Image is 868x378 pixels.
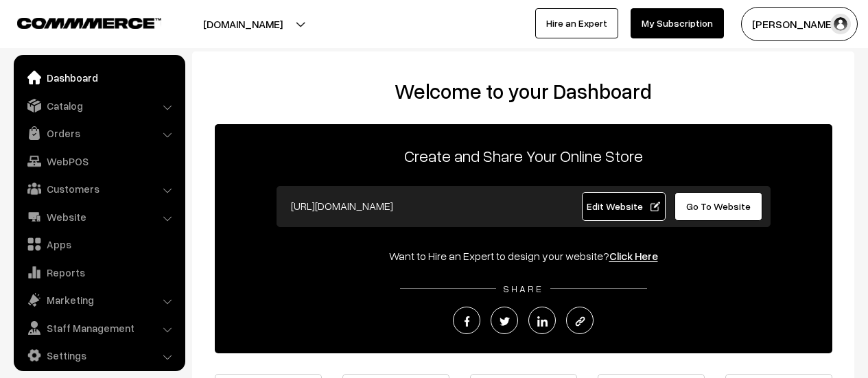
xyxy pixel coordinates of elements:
[215,248,832,264] div: Want to Hire an Expert to design your website?
[17,149,180,174] a: WebPOS
[17,121,180,145] a: Orders
[215,143,832,168] p: Create and Share Your Online Store
[535,8,618,38] a: Hire an Expert
[155,7,331,41] button: [DOMAIN_NAME]
[609,249,658,263] a: Click Here
[17,287,180,312] a: Marketing
[686,200,751,212] span: Go To Website
[587,200,660,212] span: Edit Website
[830,14,851,34] img: user
[496,283,550,294] span: SHARE
[582,192,666,221] a: Edit Website
[675,192,763,221] a: Go To Website
[741,7,858,41] button: [PERSON_NAME]
[17,18,161,28] img: COMMMERCE
[17,14,137,30] a: COMMMERCE
[17,176,180,201] a: Customers
[17,65,180,90] a: Dashboard
[17,204,180,229] a: Website
[206,79,841,104] h2: Welcome to your Dashboard
[17,93,180,118] a: Catalog
[17,260,180,285] a: Reports
[17,343,180,368] a: Settings
[17,316,180,340] a: Staff Management
[17,232,180,257] a: Apps
[631,8,724,38] a: My Subscription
